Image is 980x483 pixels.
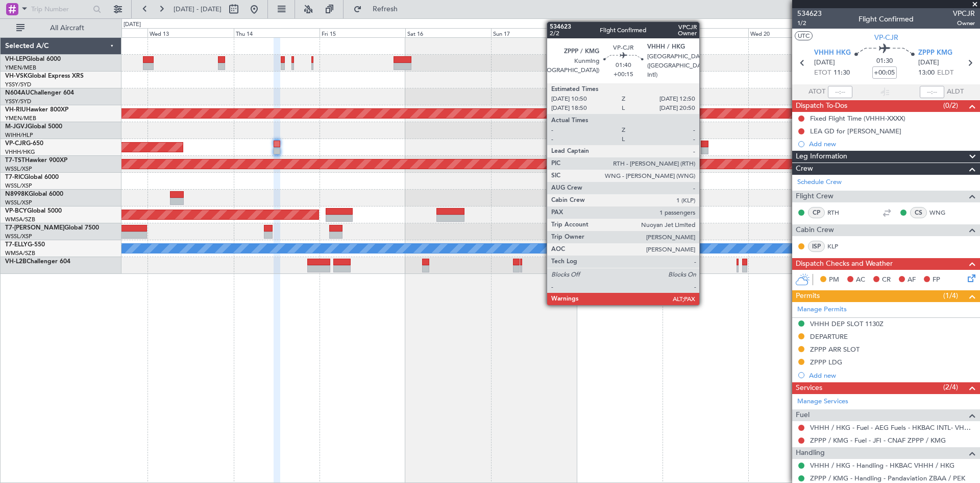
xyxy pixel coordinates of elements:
[827,242,850,251] a: KLP
[809,140,975,148] div: Add new
[5,98,31,105] a: YSSY/SYD
[810,474,965,482] a: ZPPP / KMG - Handling - Pandaviation ZBAA / PEK
[796,290,820,302] span: Permits
[5,124,28,130] span: M-JGVJ
[929,208,952,217] a: WNG
[5,148,35,156] a: VHHH/HKG
[663,28,748,37] div: Tue 19
[5,199,32,206] a: WSSL/XSP
[5,56,26,62] span: VH-LEP
[5,107,26,113] span: VH-RIU
[5,191,63,197] a: N8998KGlobal 6000
[5,242,28,248] span: T7-ELLY
[810,423,975,432] a: VHHH / HKG - Fuel - AEG Fuels - HKBAC INTL- VHHH / HKG
[808,207,825,218] div: CP
[5,208,27,214] span: VP-BCY
[953,8,975,19] span: VPCJR
[31,2,90,17] input: Trip Number
[796,447,825,459] span: Handling
[796,258,893,270] span: Dispatch Checks and Weather
[943,100,958,111] span: (0/2)
[814,68,831,78] span: ETOT
[320,28,405,37] div: Fri 15
[5,90,74,96] a: N604AUChallenger 604
[5,141,43,147] a: VP-CJRG-650
[810,319,884,328] div: VHHH DEP SLOT 1130Z
[5,233,32,240] a: WSSL/XSP
[943,290,958,301] span: (1/4)
[5,157,67,164] a: T7-TSTHawker 900XP
[797,305,847,315] a: Manage Permits
[5,165,32,173] a: WSSL/XSP
[5,81,31,88] a: YSSY/SYD
[124,20,141,29] div: [DATE]
[918,58,939,68] span: [DATE]
[5,64,36,72] a: YMEN/MEB
[810,332,848,341] div: DEPARTURE
[5,174,24,180] span: T7-RIC
[882,275,891,285] span: CR
[910,207,927,218] div: CS
[937,68,953,78] span: ELDT
[810,114,905,123] div: Fixed Flight Time (VHHH-XXXX)
[810,436,946,445] a: ZPPP / KMG - Fuel - JFI - CNAF ZPPP / KMG
[5,182,32,190] a: WSSL/XSP
[148,28,233,37] div: Wed 13
[908,275,916,285] span: AF
[5,259,27,265] span: VH-L2B
[797,19,822,28] span: 1/2
[405,28,491,37] div: Sat 16
[796,382,822,394] span: Services
[814,58,835,68] span: [DATE]
[796,151,847,163] span: Leg Information
[5,124,62,130] a: M-JGVJGlobal 5000
[364,6,407,13] span: Refresh
[5,216,35,223] a: WMSA/SZB
[933,275,940,285] span: FP
[796,163,813,175] span: Crew
[829,275,839,285] span: PM
[874,32,898,43] span: VP-CJR
[876,56,893,66] span: 01:30
[795,31,813,40] button: UTC
[5,242,45,248] a: T7-ELLYG-550
[5,90,30,96] span: N604AU
[5,191,29,197] span: N8998K
[5,174,59,180] a: T7-RICGlobal 6000
[5,208,62,214] a: VP-BCYGlobal 5000
[796,224,834,236] span: Cabin Crew
[808,241,825,252] div: ISP
[796,409,810,421] span: Fuel
[5,249,35,257] a: WMSA/SZB
[827,208,850,217] a: RTH
[797,177,842,188] a: Schedule Crew
[577,28,663,37] div: Mon 18
[27,25,108,32] span: All Aircraft
[943,382,958,393] span: (2/4)
[5,73,28,79] span: VH-VSK
[918,48,952,58] span: ZPPP KMG
[814,48,851,58] span: VHHH HKG
[828,86,852,98] input: --:--
[856,275,865,285] span: AC
[5,73,84,79] a: VH-VSKGlobal Express XRS
[5,131,33,139] a: WIHH/HLP
[918,68,935,78] span: 13:00
[796,191,834,202] span: Flight Crew
[810,461,954,470] a: VHHH / HKG - Handling - HKBAC VHHH / HKG
[810,127,901,135] div: LEA GD for [PERSON_NAME]
[5,107,68,113] a: VH-RIUHawker 800XP
[797,397,848,407] a: Manage Services
[810,358,842,366] div: ZPPP LDG
[5,225,99,231] a: T7-[PERSON_NAME]Global 7500
[810,345,860,354] div: ZPPP ARR SLOT
[174,5,222,14] span: [DATE] - [DATE]
[748,28,834,37] div: Wed 20
[491,28,577,37] div: Sun 17
[5,141,26,147] span: VP-CJR
[349,1,410,17] button: Refresh
[797,8,822,19] span: 534623
[809,371,975,380] div: Add new
[5,225,64,231] span: T7-[PERSON_NAME]
[234,28,320,37] div: Thu 14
